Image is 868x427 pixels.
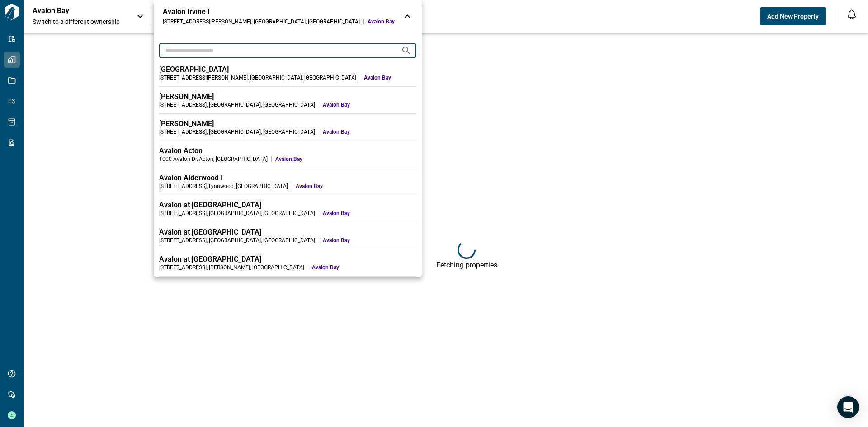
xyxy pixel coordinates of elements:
div: Avalon at [GEOGRAPHIC_DATA] [159,255,416,264]
div: [STREET_ADDRESS] , [GEOGRAPHIC_DATA] , [GEOGRAPHIC_DATA] [159,101,315,108]
div: [PERSON_NAME] [159,92,416,101]
span: Avalon Bay [323,210,416,217]
div: [PERSON_NAME] [159,119,416,128]
div: [STREET_ADDRESS][PERSON_NAME] , [GEOGRAPHIC_DATA] , [GEOGRAPHIC_DATA] [159,74,356,81]
div: [STREET_ADDRESS] , [PERSON_NAME] , [GEOGRAPHIC_DATA] [159,264,304,271]
div: [STREET_ADDRESS] , [GEOGRAPHIC_DATA] , [GEOGRAPHIC_DATA] [159,237,315,244]
span: Avalon Bay [368,18,395,25]
div: Avalon at [GEOGRAPHIC_DATA] [159,228,416,237]
div: Avalon Irvine I [163,7,395,16]
div: [GEOGRAPHIC_DATA] [159,65,416,74]
div: [STREET_ADDRESS] , [GEOGRAPHIC_DATA] , [GEOGRAPHIC_DATA] [159,210,315,217]
div: [STREET_ADDRESS] , Lynnwood , [GEOGRAPHIC_DATA] [159,183,288,190]
span: Avalon Bay [323,101,416,108]
span: Avalon Bay [312,264,416,271]
span: Avalon Bay [275,155,416,163]
button: Search projects [397,42,415,60]
div: [STREET_ADDRESS][PERSON_NAME] , [GEOGRAPHIC_DATA] , [GEOGRAPHIC_DATA] [163,18,360,25]
span: Avalon Bay [323,128,416,136]
div: Avalon Acton [159,146,416,155]
div: 1000 Avalon Dr , Acton , [GEOGRAPHIC_DATA] [159,155,268,163]
span: Avalon Bay [296,183,416,190]
div: [STREET_ADDRESS] , [GEOGRAPHIC_DATA] , [GEOGRAPHIC_DATA] [159,128,315,136]
span: Avalon Bay [323,237,416,244]
div: Open Intercom Messenger [837,396,859,418]
div: Avalon at [GEOGRAPHIC_DATA] [159,201,416,210]
span: Avalon Bay [364,74,416,81]
div: Avalon Alderwood I [159,174,416,183]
